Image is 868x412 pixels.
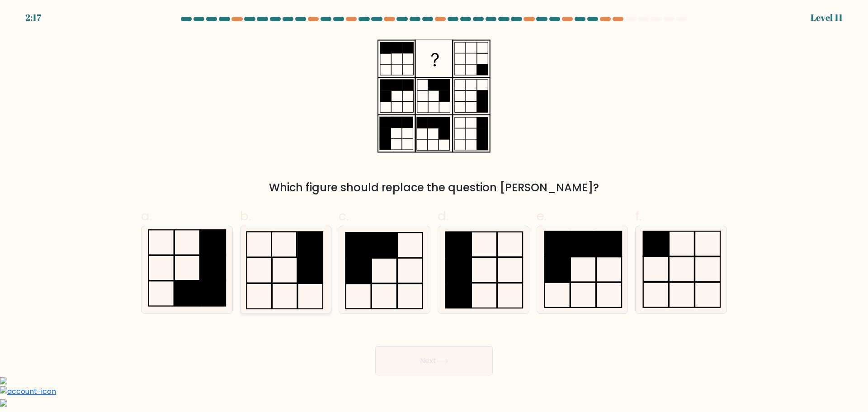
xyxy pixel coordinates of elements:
span: d. [438,207,448,225]
span: c. [339,207,349,225]
span: b. [240,207,251,225]
span: a. [141,207,152,225]
div: Level 11 [811,11,843,24]
button: Next [375,346,493,375]
div: Which figure should replace the question [PERSON_NAME]? [146,180,722,196]
span: f. [635,207,642,225]
span: e. [537,207,547,225]
div: 2:17 [25,11,41,24]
